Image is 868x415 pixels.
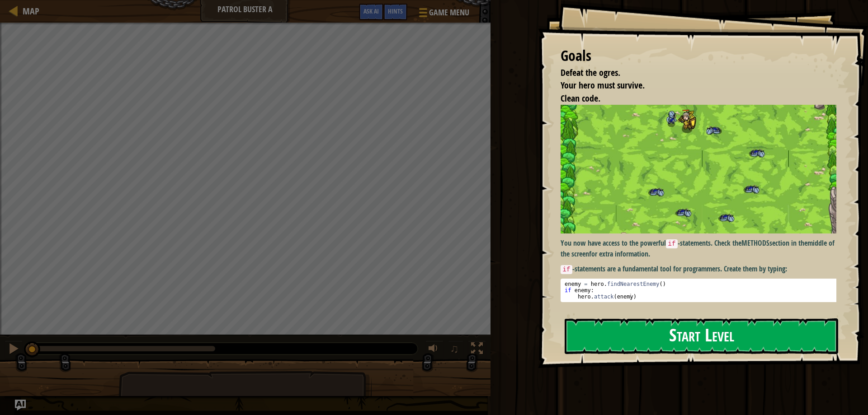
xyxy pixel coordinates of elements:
[468,340,486,359] button: Toggle fullscreen
[549,92,834,105] li: Clean code.
[18,5,39,17] a: Map
[448,340,463,359] button: ♫
[549,79,834,92] li: Your hero must survive.
[561,238,843,259] p: You now have access to the powerful -statements. Check the section in the for extra information.
[561,264,843,275] p: -statements are a fundamental tool for programmers. Create them by typing:
[388,7,403,15] span: Hints
[359,4,383,20] button: Ask AI
[666,239,677,248] code: if
[429,7,469,19] span: Game Menu
[450,342,459,355] span: ♫
[363,7,379,15] span: Ask AI
[15,400,26,410] button: Ask AI
[561,238,834,259] strong: middle of the screen
[561,265,572,274] code: if
[741,238,769,248] strong: METHODS
[425,340,443,359] button: Adjust volume
[5,340,23,359] button: Ctrl + P: Pause
[549,66,834,79] li: Defeat the ogres.
[561,92,600,104] span: Clean code.
[412,4,475,25] button: Game Menu
[561,46,836,66] div: Goals
[561,105,843,233] img: Patrol buster
[565,318,838,354] button: Start Level
[561,79,645,91] span: Your hero must survive.
[561,66,620,79] span: Defeat the ogres.
[23,5,39,17] span: Map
